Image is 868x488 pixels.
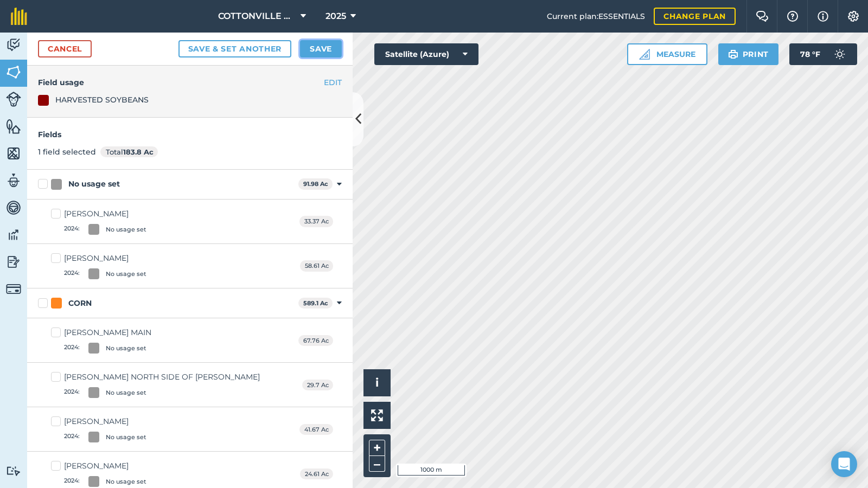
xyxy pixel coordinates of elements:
img: svg+xml;base64,PHN2ZyB4bWxucz0iaHR0cDovL3d3dy53My5vcmcvMjAwMC9zdmciIHdpZHRoPSI1NiIgaGVpZ2h0PSI2MC... [6,118,21,134]
button: – [369,456,385,472]
div: Open Intercom Messenger [831,451,857,477]
button: Save [300,40,342,57]
span: Total [100,146,158,157]
div: [PERSON_NAME] [64,253,146,264]
button: Save & set another [178,40,292,57]
span: 33.37 Ac [299,216,333,227]
span: 78 ° F [800,43,820,65]
div: [PERSON_NAME] MAIN [64,327,151,338]
button: Measure [627,43,707,65]
img: svg+xml;base64,PHN2ZyB4bWxucz0iaHR0cDovL3d3dy53My5vcmcvMjAwMC9zdmciIHdpZHRoPSI1NiIgaGVpZ2h0PSI2MC... [6,64,21,80]
img: svg+xml;base64,PD94bWwgdmVyc2lvbj0iMS4wIiBlbmNvZGluZz0idXRmLTgiPz4KPCEtLSBHZW5lcmF0b3I6IEFkb2JlIE... [6,200,21,216]
img: svg+xml;base64,PHN2ZyB4bWxucz0iaHR0cDovL3d3dy53My5vcmcvMjAwMC9zdmciIHdpZHRoPSI1NiIgaGVpZ2h0PSI2MC... [6,145,21,162]
span: 2024 : [64,224,80,235]
strong: 589.1 Ac [303,299,328,307]
span: 1 field selected [38,147,96,157]
button: i [363,369,391,396]
span: 2024 : [64,343,80,354]
img: fieldmargin Logo [11,8,27,25]
img: svg+xml;base64,PD94bWwgdmVyc2lvbj0iMS4wIiBlbmNvZGluZz0idXRmLTgiPz4KPCEtLSBHZW5lcmF0b3I6IEFkb2JlIE... [6,281,21,297]
div: [PERSON_NAME] [64,460,146,472]
button: Print [718,43,779,65]
div: [PERSON_NAME] [64,208,146,220]
img: svg+xml;base64,PD94bWwgdmVyc2lvbj0iMS4wIiBlbmNvZGluZz0idXRmLTgiPz4KPCEtLSBHZW5lcmF0b3I6IEFkb2JlIE... [6,466,21,476]
span: Current plan : ESSENTIALS [547,10,645,22]
img: svg+xml;base64,PD94bWwgdmVyc2lvbj0iMS4wIiBlbmNvZGluZz0idXRmLTgiPz4KPCEtLSBHZW5lcmF0b3I6IEFkb2JlIE... [6,254,21,270]
strong: 183.8 Ac [123,147,154,156]
button: EDIT [324,76,342,88]
img: Four arrows, one pointing top left, one top right, one bottom right and the last bottom left [371,409,383,421]
span: 29.7 Ac [302,380,333,391]
span: 2024 : [64,476,80,487]
span: 58.61 Ac [300,260,333,272]
a: Change plan [654,8,736,25]
img: A cog icon [847,11,860,22]
div: No usage set [106,344,146,353]
div: No usage set [106,225,146,234]
span: i [375,376,379,389]
span: 2024 : [64,268,80,279]
h4: Field usage [38,76,342,88]
img: svg+xml;base64,PD94bWwgdmVyc2lvbj0iMS4wIiBlbmNvZGluZz0idXRmLTgiPz4KPCEtLSBHZW5lcmF0b3I6IEFkb2JlIE... [6,227,21,243]
strong: 91.98 Ac [303,180,328,188]
button: 78 °F [789,43,857,65]
div: No usage set [106,477,146,486]
div: CORN [68,298,92,309]
span: 41.67 Ac [299,424,333,435]
img: A question mark icon [786,11,799,22]
button: Satellite (Azure) [374,43,478,65]
img: svg+xml;base64,PHN2ZyB4bWxucz0iaHR0cDovL3d3dy53My5vcmcvMjAwMC9zdmciIHdpZHRoPSIxOSIgaGVpZ2h0PSIyNC... [728,48,738,61]
span: 2025 [325,10,346,23]
img: Two speech bubbles overlapping with the left bubble in the forefront [756,11,769,22]
h4: Fields [38,129,342,140]
img: Ruler icon [639,49,650,60]
span: COTTONVILLE PLANTING COMPANY, LLC [218,10,296,23]
div: No usage set [106,269,146,279]
img: svg+xml;base64,PD94bWwgdmVyc2lvbj0iMS4wIiBlbmNvZGluZz0idXRmLTgiPz4KPCEtLSBHZW5lcmF0b3I6IEFkb2JlIE... [6,37,21,53]
span: 24.61 Ac [300,468,333,480]
button: + [369,440,385,456]
div: [PERSON_NAME] [64,416,146,427]
div: No usage set [68,178,120,190]
span: 67.76 Ac [298,335,333,346]
img: svg+xml;base64,PHN2ZyB4bWxucz0iaHR0cDovL3d3dy53My5vcmcvMjAwMC9zdmciIHdpZHRoPSIxNyIgaGVpZ2h0PSIxNy... [818,10,828,23]
div: [PERSON_NAME] NORTH SIDE OF [PERSON_NAME] [64,371,260,383]
img: svg+xml;base64,PD94bWwgdmVyc2lvbj0iMS4wIiBlbmNvZGluZz0idXRmLTgiPz4KPCEtLSBHZW5lcmF0b3I6IEFkb2JlIE... [829,43,851,65]
span: 2024 : [64,432,80,442]
a: Cancel [38,40,92,57]
div: HARVESTED SOYBEANS [55,94,149,106]
div: No usage set [106,433,146,442]
span: 2024 : [64,387,80,398]
img: svg+xml;base64,PD94bWwgdmVyc2lvbj0iMS4wIiBlbmNvZGluZz0idXRmLTgiPz4KPCEtLSBHZW5lcmF0b3I6IEFkb2JlIE... [6,172,21,189]
div: No usage set [106,388,146,397]
img: svg+xml;base64,PD94bWwgdmVyc2lvbj0iMS4wIiBlbmNvZGluZz0idXRmLTgiPz4KPCEtLSBHZW5lcmF0b3I6IEFkb2JlIE... [6,92,21,107]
